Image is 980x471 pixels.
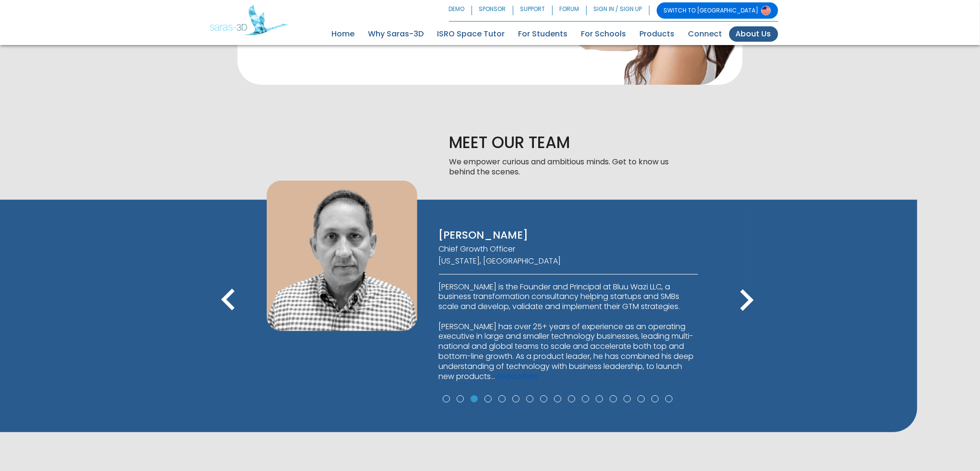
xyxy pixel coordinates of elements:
[431,26,512,42] a: ISRO Space Tutor
[497,371,538,382] a: Read More
[449,157,675,177] p: We empower curious and ambitious minds. Get to know us behind the scenes.
[267,181,417,331] img: Kanchan Mhatre
[575,26,633,42] a: For Schools
[725,279,768,322] i: keyboard_arrow_right
[449,2,472,19] a: DEMO
[207,279,250,322] i: keyboard_arrow_left
[587,2,649,19] a: SIGN IN / SIGN UP
[439,229,698,242] p: [PERSON_NAME]
[325,26,362,42] a: Home
[210,5,288,35] img: Saras 3D
[491,371,496,382] span: ...
[761,6,771,15] img: Switch to USA
[439,256,698,266] p: [US_STATE], [GEOGRAPHIC_DATA]
[682,26,729,42] a: Connect
[725,314,768,325] span: Next
[513,2,553,19] a: SUPPORT
[512,26,575,42] a: For Students
[439,244,698,254] p: Chief Growth Officer
[553,2,587,19] a: FORUM
[657,2,778,19] a: SWITCH TO [GEOGRAPHIC_DATA]
[472,2,513,19] a: SPONSOR
[207,314,250,325] span: Previous
[449,133,675,153] p: MEET OUR TEAM
[729,26,778,42] a: About Us
[439,282,698,382] p: [PERSON_NAME] is the Founder and Principal at Bluu Wazi LLC, a business transformation consultanc...
[362,26,431,42] a: Why Saras-3D
[633,26,682,42] a: Products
